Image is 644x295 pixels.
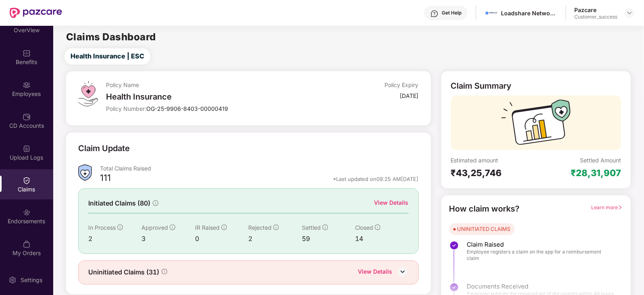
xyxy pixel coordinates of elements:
[23,208,31,216] img: svg+xml;base64,PHN2ZyBpZD0iRW5kb3JzZW1lbnRzIiB4bWxucz0iaHR0cDovL3d3dy53My5vcmcvMjAwMC9zdmciIHdpZH...
[375,224,380,230] span: info-circle
[23,240,31,248] img: svg+xml;base64,PHN2ZyBpZD0iTXlfT3JkZXJzIiBkYXRhLW5hbWU9Ik15IE9yZGVycyIgeG1sbnM9Imh0dHA6Ly93d3cudz...
[88,198,150,208] span: Initiated Claims (80)
[626,10,633,16] img: svg+xml;base64,PHN2ZyBpZD0iRHJvcGRvd24tMzJ4MzIiIHhtbG5zPSJodHRwOi8vd3d3LnczLm9yZy8yMDAwL3N2ZyIgd2...
[10,8,62,18] img: New Pazcare Logo
[23,81,31,89] img: svg+xml;base64,PHN2ZyBpZD0iRW1wbG95ZWVzIiB4bWxucz0iaHR0cDovL3d3dy53My5vcmcvMjAwMC9zdmciIHdpZHRoPS...
[322,224,328,230] span: info-circle
[449,241,459,250] img: svg+xml;base64,PHN2ZyBpZD0iU3RlcC1Eb25lLTMyeDMyIiB4bWxucz0iaHR0cDovL3d3dy53My5vcmcvMjAwMC9zdmciIH...
[574,14,617,20] div: Customer_success
[100,164,419,172] div: Total Claims Raised
[88,234,141,244] div: 2
[457,225,511,233] div: UNINITIATED CLAIMS
[451,167,536,179] div: ₹43,25,746
[248,234,301,244] div: 2
[273,224,279,230] span: info-circle
[400,92,419,100] div: [DATE]
[333,175,419,183] div: *Last updated on 09:25 AM[DATE]
[451,81,512,91] div: Claim Summary
[397,266,409,278] img: DownIcon
[501,100,571,150] img: svg+xml;base64,PHN2ZyB3aWR0aD0iMTcyIiBoZWlnaHQ9IjExMyIgdmlld0JveD0iMCAwIDE3MiAxMTMiIGZpbGw9Im5vbm...
[248,224,272,231] span: Rejected
[467,241,615,249] span: Claim Raised
[23,177,31,185] img: svg+xml;base64,PHN2ZyBpZD0iQ2xhaW0iIHhtbG5zPSJodHRwOi8vd3d3LnczLm9yZy8yMDAwL3N2ZyIgd2lkdGg9IjIwIi...
[430,10,438,18] img: svg+xml;base64,PHN2ZyBpZD0iSGVscC0zMngzMiIgeG1sbnM9Imh0dHA6Ly93d3cudzMub3JnLzIwMDAvc3ZnIiB3aWR0aD...
[486,7,497,19] img: 1629197545249.jpeg
[8,276,17,284] img: svg+xml;base64,PHN2ZyBpZD0iU2V0dGluZy0yMHgyMCIgeG1sbnM9Imh0dHA6Ly93d3cudzMub3JnLzIwMDAvc3ZnIiB3aW...
[442,10,461,16] div: Get Help
[66,32,156,42] h2: Claims Dashboard
[100,172,111,186] div: 111
[117,224,123,230] span: info-circle
[574,6,617,14] div: Pazcare
[302,234,355,244] div: 59
[78,81,98,106] img: svg+xml;base64,PHN2ZyB4bWxucz0iaHR0cDovL3d3dy53My5vcmcvMjAwMC9zdmciIHdpZHRoPSI0OS4zMiIgaGVpZ2h0PS...
[141,234,195,244] div: 3
[451,156,536,164] div: Estimated amount
[385,81,419,89] div: Policy Expiry
[64,48,150,64] button: Health Insurance | ESC
[170,224,175,230] span: info-circle
[23,113,31,121] img: svg+xml;base64,PHN2ZyBpZD0iQ0RfQWNjb3VudHMiIGRhdGEtbmFtZT0iQ0QgQWNjb3VudHMiIHhtbG5zPSJodHRwOi8vd3...
[449,203,520,215] div: How claim works?
[153,200,158,206] span: info-circle
[78,164,92,181] img: ClaimsSummaryIcon
[618,205,623,210] span: right
[355,234,408,244] div: 14
[467,249,615,262] span: Employee registers a claim on the app for a reimbursement claim
[374,198,409,207] div: View Details
[355,224,373,231] span: Closed
[358,267,393,278] div: View Details
[302,224,321,231] span: Settled
[88,224,116,231] span: In Process
[106,92,314,102] div: Health Insurance
[106,81,314,89] div: Policy Name
[571,167,621,179] div: ₹28,31,907
[71,51,144,61] span: Health Insurance | ESC
[18,276,45,284] div: Settings
[580,156,621,164] div: Settled Amount
[501,9,557,17] div: Loadshare Networks Pvt Ltd
[141,224,168,231] span: Approved
[195,224,220,231] span: IR Raised
[162,269,167,274] span: info-circle
[23,145,31,153] img: svg+xml;base64,PHN2ZyBpZD0iVXBsb2FkX0xvZ3MiIGRhdGEtbmFtZT0iVXBsb2FkIExvZ3MiIHhtbG5zPSJodHRwOi8vd3...
[88,267,159,277] span: Uninitiated Claims (31)
[23,49,31,57] img: svg+xml;base64,PHN2ZyBpZD0iQmVuZWZpdHMiIHhtbG5zPSJodHRwOi8vd3d3LnczLm9yZy8yMDAwL3N2ZyIgd2lkdGg9Ij...
[221,224,227,230] span: info-circle
[78,142,130,155] div: Claim Update
[195,234,248,244] div: 0
[106,105,314,112] div: Policy Number:
[591,204,623,210] span: Learn more
[146,105,228,112] span: OG-25-9906-8403-00000419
